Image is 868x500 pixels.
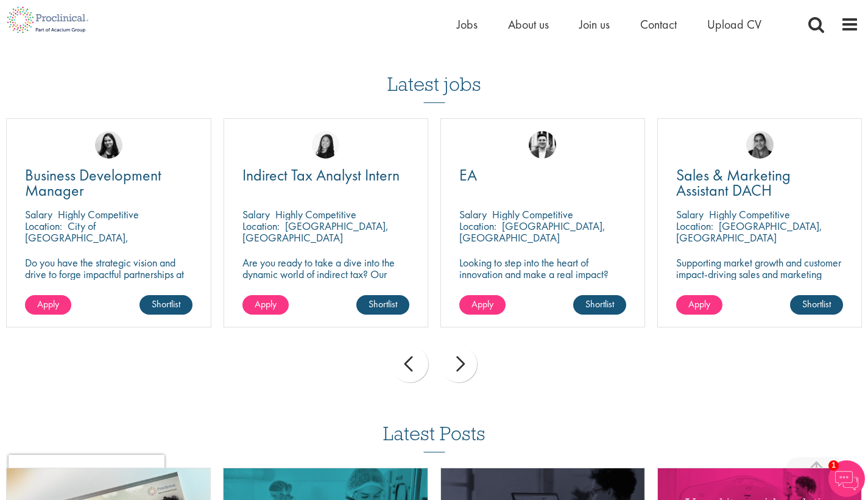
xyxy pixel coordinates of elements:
[492,207,573,221] p: Highly Competitive
[95,131,122,159] img: Indre Stankeviciute
[242,207,270,221] span: Salary
[242,295,289,315] a: Apply
[139,295,192,315] a: Shortlist
[676,295,722,315] a: Apply
[709,207,790,221] p: Highly Competitive
[676,219,713,233] span: Location:
[242,168,409,183] a: Indirect Tax Analyst Intern
[676,257,843,303] p: Supporting market growth and customer impact-driving sales and marketing excellence across DACH i...
[459,295,506,315] a: Apply
[676,165,791,201] span: Sales & Marketing Assistant DACH
[457,16,478,32] a: Jobs
[459,165,477,185] span: EA
[471,298,493,310] span: Apply
[640,16,677,32] a: Contact
[37,298,59,310] span: Apply
[25,168,192,198] a: Business Development Manager
[459,219,605,245] p: [GEOGRAPHIC_DATA], [GEOGRAPHIC_DATA]
[688,298,710,310] span: Apply
[25,207,52,221] span: Salary
[25,295,71,315] a: Apply
[392,346,428,382] div: prev
[459,219,496,233] span: Location:
[312,131,339,159] img: Numhom Sudsok
[676,207,704,221] span: Salary
[255,298,277,310] span: Apply
[790,295,843,315] a: Shortlist
[275,207,356,221] p: Highly Competitive
[58,207,139,221] p: Highly Competitive
[508,16,549,32] a: About us
[529,131,556,159] img: Edward Little
[746,131,774,159] img: Anjali Parbhu
[828,460,865,497] img: Chatbot
[573,295,626,315] a: Shortlist
[25,219,62,233] span: Location:
[387,43,481,103] h3: Latest jobs
[356,295,409,315] a: Shortlist
[459,168,626,183] a: EA
[459,207,487,221] span: Salary
[676,219,822,245] p: [GEOGRAPHIC_DATA], [GEOGRAPHIC_DATA]
[242,219,280,233] span: Location:
[676,168,843,198] a: Sales & Marketing Assistant DACH
[242,257,409,315] p: Are you ready to take a dive into the dynamic world of indirect tax? Our client is recruiting for...
[25,165,161,201] span: Business Development Manager
[459,257,626,315] p: Looking to step into the heart of innovation and make a real impact? Join our pharmaceutical clie...
[242,219,389,245] p: [GEOGRAPHIC_DATA], [GEOGRAPHIC_DATA]
[440,346,477,382] div: next
[25,219,129,256] p: City of [GEOGRAPHIC_DATA], [GEOGRAPHIC_DATA]
[579,16,610,32] a: Join us
[828,460,839,471] span: 1
[242,165,400,185] span: Indirect Tax Analyst Intern
[383,423,485,452] h3: Latest Posts
[9,455,164,491] iframe: reCAPTCHA
[707,16,761,32] a: Upload CV
[25,257,192,326] p: Do you have the strategic vision and drive to forge impactful partnerships at the forefront of ph...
